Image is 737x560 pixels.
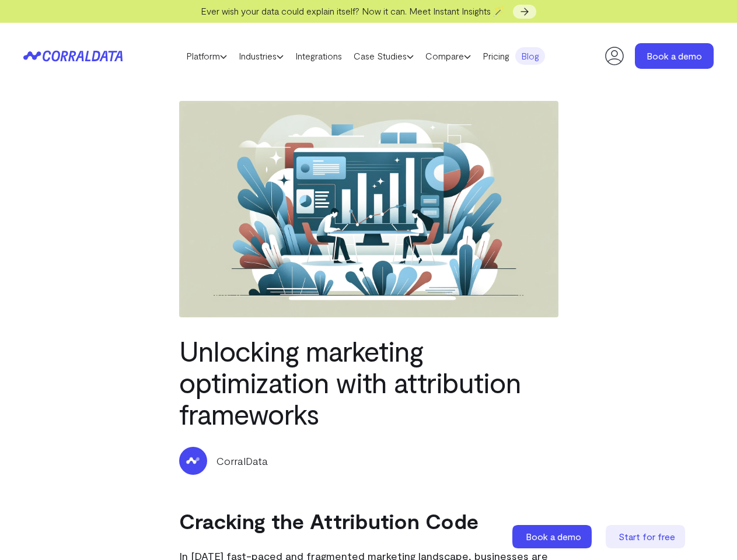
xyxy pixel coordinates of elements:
a: Start for free [606,525,687,548]
h1: Unlocking marketing optimization with attribution frameworks [179,335,558,429]
a: Industries [233,47,289,65]
p: CorralData [216,453,268,468]
span: Start for free [619,531,675,542]
strong: Cracking the Attribution Code [179,508,478,533]
a: Book a demo [635,43,714,69]
a: Book a demo [512,525,594,548]
a: Compare [420,47,477,65]
span: Book a demo [526,531,581,542]
span: Ever wish your data could explain itself? Now it can. Meet Instant Insights 🪄 [201,5,505,16]
a: Integrations [289,47,348,65]
a: Case Studies [348,47,420,65]
a: Blog [515,47,545,65]
a: Platform [180,47,233,65]
a: Pricing [477,47,515,65]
